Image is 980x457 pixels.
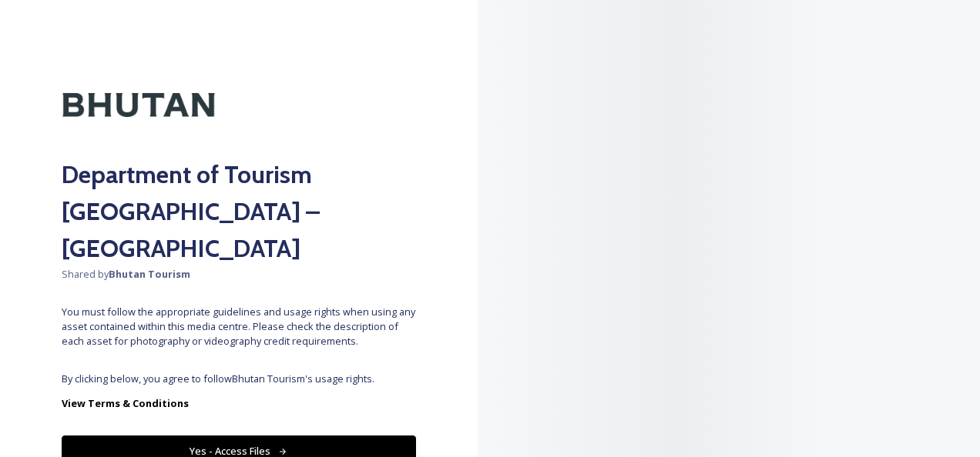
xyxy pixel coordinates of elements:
strong: View Terms & Conditions [62,396,189,410]
strong: Bhutan Tourism [109,267,190,281]
img: Kingdom-of-Bhutan-Logo.png [62,62,216,148]
span: Shared by [62,267,416,282]
h2: Department of Tourism [GEOGRAPHIC_DATA] – [GEOGRAPHIC_DATA] [62,156,416,267]
a: View Terms & Conditions [62,394,416,412]
span: By clicking below, you agree to follow Bhutan Tourism 's usage rights. [62,372,416,386]
span: You must follow the appropriate guidelines and usage rights when using any asset contained within... [62,305,416,349]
